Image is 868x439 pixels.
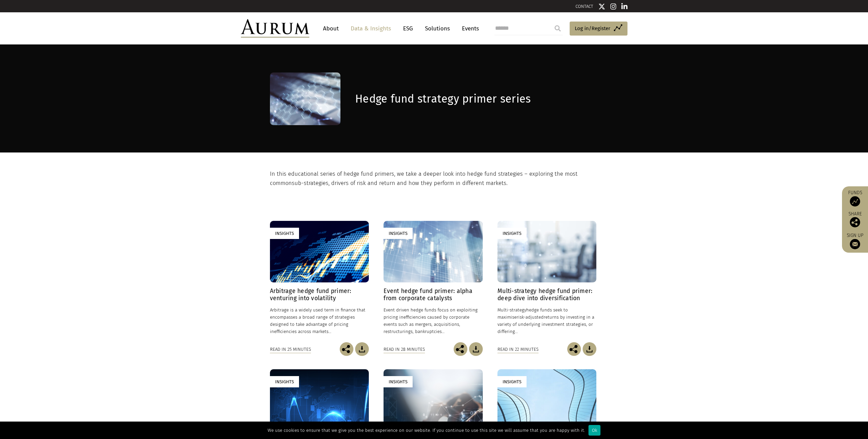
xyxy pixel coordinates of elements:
div: Insights [497,228,527,239]
div: Insights [384,228,413,239]
a: Log in/Register [570,22,627,36]
span: Multi-strategy [497,307,526,312]
img: Download Article [583,342,596,356]
div: Insights [270,228,299,239]
img: Instagram icon [610,3,617,10]
a: Solutions [422,22,453,35]
img: Download Article [355,342,369,356]
div: Read in 25 minutes [270,346,311,353]
img: Share this post [850,217,860,227]
img: Twitter icon [598,3,605,10]
img: Share this post [567,342,581,356]
p: hedge funds seek to maximise returns by investing in a variety of underlying investment strategie... [497,306,596,335]
img: Share this post [454,342,467,356]
p: In this educational series of hedge fund primers, we take a deeper look into hedge fund strategie... [270,170,597,188]
h1: Hedge fund strategy primer series [355,92,596,106]
a: About [320,22,342,35]
a: Funds [845,190,865,207]
span: Log in/Register [575,24,610,32]
div: Ok [588,425,600,436]
a: Insights Event hedge fund primer: alpha from corporate catalysts Event driven hedge funds focus o... [384,221,482,343]
div: Insights [270,376,299,387]
div: Share [845,212,865,227]
p: Arbitrage is a widely used term in finance that encompasses a broad range of strategies designed ... [270,306,369,335]
div: Insights [497,376,527,387]
a: Insights Multi-strategy hedge fund primer: deep dive into diversification Multi-strategyhedge fun... [497,221,596,343]
p: Event driven hedge funds focus on exploiting pricing inefficiencies caused by corporate events su... [384,306,482,335]
div: Insights [384,376,413,387]
span: sub-strategies [292,180,328,186]
h4: Multi-strategy hedge fund primer: deep dive into diversification [497,288,596,302]
span: risk-adjusted [517,315,544,320]
a: ESG [400,22,416,35]
h4: Event hedge fund primer: alpha from corporate catalysts [384,288,482,302]
input: Submit [551,22,565,35]
img: Sign up to our newsletter [850,239,860,249]
img: Download Article [469,342,483,356]
img: Linkedin icon [621,3,627,10]
a: CONTACT [575,4,593,9]
a: Data & Insights [347,22,394,35]
a: Events [458,22,479,35]
img: Aurum [241,19,309,38]
h4: Arbitrage hedge fund primer: venturing into volatility [270,288,369,302]
div: Read in 22 minutes [497,346,539,353]
img: Share this post [340,342,353,356]
div: Read in 28 minutes [384,346,425,353]
img: Access Funds [850,196,860,207]
a: Sign up [845,232,865,249]
a: Insights Arbitrage hedge fund primer: venturing into volatility Arbitrage is a widely used term i... [270,221,369,343]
